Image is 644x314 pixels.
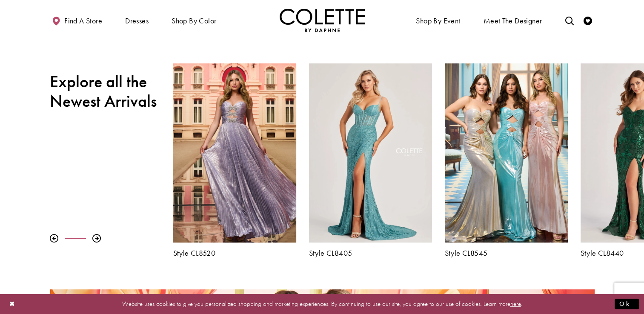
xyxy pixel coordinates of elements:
[123,9,151,32] span: Dresses
[484,17,542,25] span: Meet the designer
[303,57,438,263] div: Colette by Daphne Style No. CL8405
[445,63,568,242] a: Visit Colette by Daphne Style No. CL8545 Page
[280,9,365,32] a: Visit Home Page
[615,299,639,309] button: Submit Dialog
[438,57,574,263] div: Colette by Daphne Style No. CL8545
[445,249,568,257] a: Style CL8545
[309,63,432,242] a: Visit Colette by Daphne Style No. CL8405 Page
[172,17,216,25] span: Shop by color
[61,298,583,310] p: Website uses cookies to give you personalized shopping and marketing experiences. By continuing t...
[169,9,218,32] span: Shop by color
[173,249,296,257] a: Style CL8520
[481,9,544,32] a: Meet the designer
[50,9,104,32] a: Find a store
[64,17,102,25] span: Find a store
[309,249,432,257] a: Style CL8405
[173,63,296,242] a: Visit Colette by Daphne Style No. CL8520 Page
[563,9,575,32] a: Toggle search
[510,300,521,308] a: here
[125,17,149,25] span: Dresses
[581,9,594,32] a: Check Wishlist
[167,57,303,263] div: Colette by Daphne Style No. CL8520
[50,72,160,111] h2: Explore all the Newest Arrivals
[280,9,365,32] img: Colette by Daphne
[414,9,462,32] span: Shop By Event
[416,17,460,25] span: Shop By Event
[5,297,20,311] button: Close Dialog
